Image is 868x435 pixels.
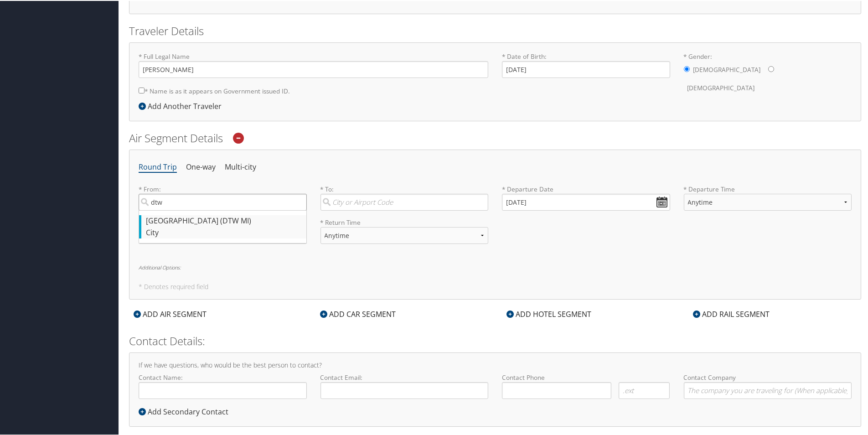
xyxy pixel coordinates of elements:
input: * Name is as it appears on Government issued ID. [139,87,145,93]
input: Contact Name: [139,381,307,398]
li: Multi-city [225,158,256,175]
input: MM/DD/YYYY [502,193,670,210]
div: ADD HOTEL SEGMENT [502,308,596,319]
input: .ext [619,381,670,398]
label: Contact Name: [139,372,307,398]
li: Round Trip [139,158,177,175]
label: * Departure Date [502,184,670,193]
h6: Additional Options: [139,264,852,269]
label: * Name is as it appears on Government issued ID. [139,82,290,98]
div: Add Secondary Contact [139,405,233,416]
div: ADD RAIL SEGMENT [688,308,774,319]
input: Contact Email: [320,381,489,398]
label: Contact Email: [320,372,489,398]
div: Add Another Traveler [139,100,226,111]
h5: * Denotes required field [139,283,852,289]
input: * Date of Birth: [502,60,670,77]
input: * Gender:[DEMOGRAPHIC_DATA][DEMOGRAPHIC_DATA] [768,65,774,71]
label: [DEMOGRAPHIC_DATA] [693,60,761,78]
label: * Gender: [684,51,852,96]
label: * Full Legal Name [139,51,488,77]
label: [DEMOGRAPHIC_DATA] [687,78,755,96]
label: Contact Phone [502,372,670,381]
input: [GEOGRAPHIC_DATA] (DTW MI)City [139,193,307,210]
input: Contact Company [684,381,852,398]
label: * From: [139,184,307,210]
select: * Departure Time [684,193,852,210]
li: One-way [186,158,216,175]
h2: Traveler Details [129,22,861,38]
h2: Contact Details: [129,332,861,348]
div: ADD CAR SEGMENT [315,308,400,319]
input: * Gender:[DEMOGRAPHIC_DATA][DEMOGRAPHIC_DATA] [684,65,690,71]
input: * Full Legal Name [139,60,488,77]
h4: If we have questions, who would be the best person to contact? [139,361,852,368]
label: * Departure Time [684,184,852,217]
label: * To: [320,184,489,210]
div: City [146,226,302,238]
label: * Date of Birth: [502,51,670,77]
h2: Air Segment Details [129,129,861,145]
div: ADD AIR SEGMENT [129,308,211,319]
input: City or Airport Code [320,193,489,210]
div: [GEOGRAPHIC_DATA] (DTW MI) [146,214,302,226]
label: Contact Company [684,372,852,398]
label: * Return Time [320,217,489,226]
